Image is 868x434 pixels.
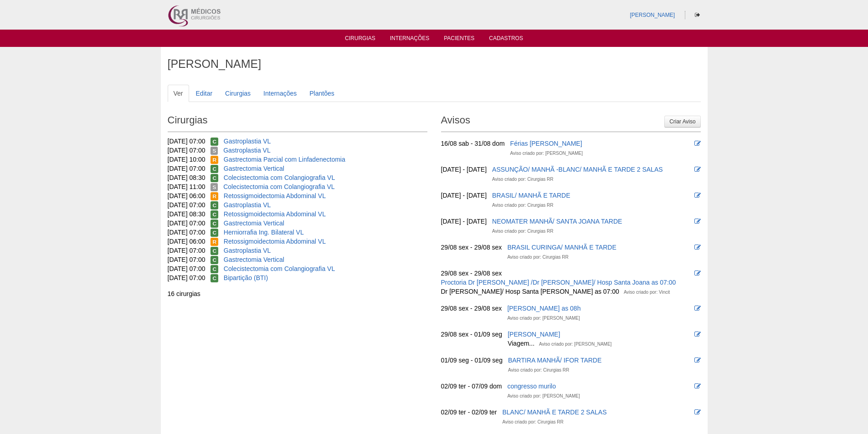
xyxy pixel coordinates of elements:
[224,210,326,218] a: Retossigmoidectomia Abdominal VL
[492,166,663,173] a: ASSUNÇÃO/ MANHÃ -BLANC/ MANHÃ E TARDE 2 SALAS
[507,392,580,401] div: Aviso criado por: [PERSON_NAME]
[507,253,568,262] div: Aviso criado por: Cirurgias RR
[168,111,427,132] h2: Cirurgias
[168,247,205,254] span: [DATE] 07:00
[510,149,583,158] div: Aviso criado por: [PERSON_NAME]
[694,383,701,389] i: Editar
[441,165,487,174] div: [DATE] - [DATE]
[168,156,205,163] span: [DATE] 10:00
[211,174,218,182] span: Confirmada
[441,304,502,313] div: 29/08 sex - 29/08 sex
[211,138,218,146] span: Confirmada
[492,192,570,199] a: BRASIL/ MANHÃ E TARDE
[223,147,271,154] a: Gastroplastia VL
[224,156,345,163] a: Gastrectomia Parcial com Linfadenectomia
[168,289,427,298] div: 16 cirurgias
[211,210,218,219] span: Confirmada
[168,238,205,245] span: [DATE] 06:00
[168,201,205,209] span: [DATE] 07:00
[168,274,205,281] span: [DATE] 07:00
[441,269,502,278] div: 29/08 sex - 29/08 sex
[502,418,563,427] div: Aviso criado por: Cirurgias RR
[441,330,503,339] div: 29/08 sex - 01/09 seg
[168,229,205,236] span: [DATE] 07:00
[624,288,670,297] div: Aviso criado por: Vincit
[489,35,523,44] a: Cadastros
[695,12,700,18] i: Sair
[211,274,218,282] span: Confirmada
[224,192,326,199] a: Retossigmoidectomia Abdominal VL
[694,166,701,173] i: Editar
[257,85,303,102] a: Internações
[168,58,701,70] h1: [PERSON_NAME]
[168,265,205,272] span: [DATE] 07:00
[211,201,218,209] span: Confirmada
[694,244,701,250] i: Editar
[211,238,218,246] span: Reservada
[441,191,487,200] div: [DATE] - [DATE]
[168,192,205,199] span: [DATE] 06:00
[224,174,335,181] a: Colecistectomia com Colangiografia VL
[694,331,701,337] i: Editar
[492,218,622,225] a: NEOMATER MANHÃ/ SANTA JOANA TARDE
[507,244,616,251] a: BRASIL CURINGA/ MANHÃ E TARDE
[223,183,334,190] a: Colecistectomia com Colangiografia VL
[168,165,205,172] span: [DATE] 07:00
[492,227,553,236] div: Aviso criado por: Cirurgias RR
[168,138,205,145] span: [DATE] 07:00
[694,192,701,199] i: Editar
[694,305,701,311] i: Editar
[224,165,284,172] a: Gastrectomia Vertical
[168,85,189,102] a: Ver
[211,256,218,264] span: Confirmada
[211,156,218,164] span: Reservada
[507,305,580,312] a: [PERSON_NAME] as 08h
[507,383,556,390] a: congresso murilo
[441,217,487,226] div: [DATE] - [DATE]
[211,247,218,255] span: Confirmada
[492,201,553,210] div: Aviso criado por: Cirurgias RR
[441,287,619,296] div: Dr [PERSON_NAME]/ Hosp Santa [PERSON_NAME] as 07:00
[168,147,205,154] span: [DATE] 07:00
[224,229,304,236] a: Herniorrafia Ing. Bilateral VL
[441,243,502,252] div: 29/08 sex - 29/08 sex
[664,116,700,128] a: Criar Aviso
[390,35,430,44] a: Internações
[444,35,474,44] a: Pacientes
[211,192,218,200] span: Reservada
[510,140,582,147] a: Férias [PERSON_NAME]
[502,408,606,416] a: BLANC/ MANHÃ E TARDE 2 SALAS
[224,247,271,254] a: Gastroplastia VL
[507,314,580,323] div: Aviso criado por: [PERSON_NAME]
[224,138,271,145] a: Gastroplastia VL
[224,265,335,272] a: Colecistectomia com Colangiografia VL
[211,229,218,237] span: Confirmada
[168,256,205,263] span: [DATE] 07:00
[694,140,701,147] i: Editar
[492,175,553,184] div: Aviso criado por: Cirurgias RR
[211,220,218,228] span: Confirmada
[441,408,497,417] div: 02/09 ter - 02/09 ter
[441,382,502,391] div: 02/09 ter - 07/09 dom
[168,220,205,227] span: [DATE] 07:00
[211,183,218,191] span: Suspensa
[224,256,284,263] a: Gastrectomia Vertical
[441,139,505,148] div: 16/08 sab - 31/08 dom
[441,279,676,286] a: Proctoria Dr [PERSON_NAME] /Dr [PERSON_NAME]/ Hosp Santa Joana as 07:00
[168,183,205,190] span: [DATE] 11:00
[190,85,219,102] a: Editar
[168,174,205,181] span: [DATE] 08:30
[694,270,701,276] i: Editar
[508,339,534,348] div: Viagem...
[539,340,611,349] div: Aviso criado por: [PERSON_NAME]
[441,111,701,132] h2: Avisos
[508,331,560,338] a: [PERSON_NAME]
[224,201,271,209] a: Gastroplastia VL
[211,147,218,155] span: Suspensa
[441,356,503,365] div: 01/09 seg - 01/09 seg
[211,165,218,173] span: Confirmada
[219,85,257,102] a: Cirurgias
[630,12,675,18] a: [PERSON_NAME]
[345,35,375,44] a: Cirurgias
[224,220,284,227] a: Gastrectomia Vertical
